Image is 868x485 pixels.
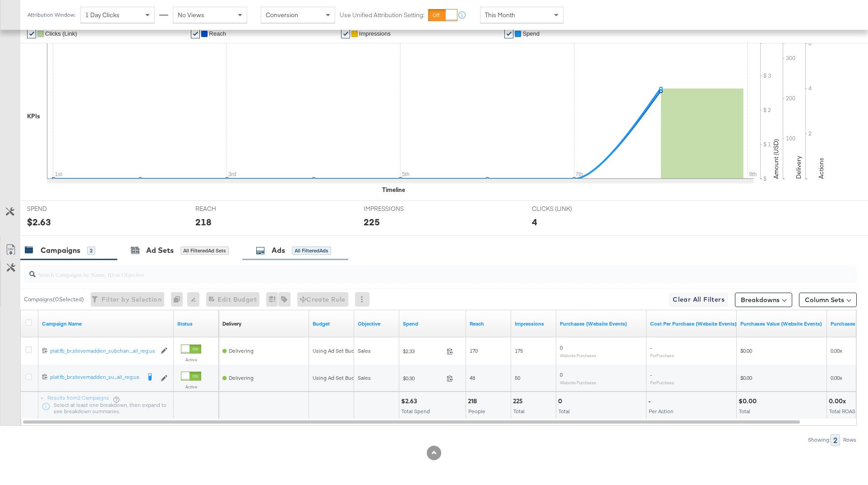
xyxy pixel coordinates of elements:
a: The number of people your ad was served to. [470,320,508,327]
div: Showing: [808,437,831,443]
span: $0.30 [403,375,443,382]
text: Amount (USD) [772,139,780,179]
div: 218 [195,215,212,229]
span: 1 Day Clicks [85,11,120,19]
span: Clear All Filters [673,294,725,305]
span: Spend [522,30,540,37]
a: ✔ [504,29,513,38]
span: 175 [515,347,523,354]
span: Total [559,408,570,415]
span: This Month [485,11,515,19]
a: Shows the current state of your Ad Campaign. [177,320,215,327]
span: 50 [515,374,520,381]
span: Clicks (Link) [45,30,77,37]
a: ✔ [27,29,36,38]
a: ✔ [341,29,350,38]
a: The total value of the purchase actions tracked by your Custom Audience pixel on your website aft... [740,320,823,327]
a: The number of times a purchase was made tracked by your Custom Audience pixel on your website aft... [560,320,643,327]
span: $0.00 [740,347,752,354]
div: $2.63 [27,215,51,229]
div: 2 [831,434,840,446]
span: - [650,371,652,378]
span: SPEND [27,205,95,213]
button: Clear All Filters [669,293,728,307]
a: The number of times your ad was served. On mobile apps an ad is counted as served the first time ... [515,320,553,327]
span: People [468,408,485,415]
div: 2 [87,247,95,255]
span: Impressions [359,30,391,37]
label: Use Unified Attribution Setting: [340,11,425,19]
span: Total [513,408,525,415]
div: 0.00x [829,397,849,406]
button: Breakdowns [735,293,792,307]
div: 225 [513,397,526,406]
label: Active [181,384,201,390]
a: The total amount spent to date. [403,320,462,327]
span: Sales [358,374,371,381]
a: plat:fb_br:stevemadden_su...all_reg:us [50,373,140,382]
span: 170 [470,347,478,354]
span: $0.00 [740,374,752,381]
div: Campaigns [41,245,80,256]
span: REACH [195,205,263,213]
div: All Filtered Ads [292,247,331,255]
div: Delivery [222,320,241,327]
div: Using Ad Set Budget [313,347,363,354]
span: IMPRESSIONS [364,205,431,213]
span: Total ROAS [829,408,855,415]
a: The maximum amount you're willing to spend on your ads, on average each day or over the lifetime ... [313,320,351,327]
div: Ad Sets [146,245,174,256]
div: Campaigns ( 0 Selected) [24,295,84,303]
a: The average cost for each purchase tracked by your Custom Audience pixel on your website after pe... [650,320,737,327]
span: 0.00x [831,347,842,354]
div: 225 [364,215,380,229]
text: Delivery [794,156,803,179]
span: Total [739,408,750,415]
text: Actions [817,158,825,179]
sub: Per Purchase [650,353,674,358]
div: $0.00 [739,397,759,406]
span: 0.00x [831,374,842,381]
div: Using Ad Set Budget [313,374,363,382]
div: 218 [468,397,480,406]
div: Rows [843,437,857,443]
div: All Filtered Ad Sets [180,247,229,255]
a: Reflects the ability of your Ad Campaign to achieve delivery based on ad states, schedule and bud... [222,320,241,327]
div: Timeline [382,186,405,194]
div: $2.63 [401,397,420,406]
div: Attribution Window: [27,12,76,18]
span: Reach [209,30,226,37]
a: plat:fb_br:stevemadden_subchan:...all_reg:us [50,347,156,355]
div: Ads [272,245,285,256]
div: 0 [171,292,187,307]
div: KPIs [27,112,40,121]
div: 0 [558,397,565,406]
span: Conversion [266,11,298,19]
span: $2.33 [403,348,443,354]
sub: Website Purchases [560,380,596,385]
span: No Views [178,11,204,19]
span: Delivering [229,347,254,354]
div: - [648,397,653,406]
a: Your campaign name. [42,320,170,327]
div: 4 [532,215,537,229]
div: plat:fb_br:stevemadden_su...all_reg:us [50,373,140,381]
span: 48 [470,374,475,381]
button: Column Sets [799,293,857,307]
input: Search Campaigns by Name, ID or Objective [36,262,780,280]
sub: Per Purchase [650,380,674,385]
span: - [650,344,652,351]
span: CLICKS (LINK) [532,205,600,213]
span: Sales [358,347,371,354]
a: Your campaign's objective. [358,320,396,327]
span: Delivering [229,374,254,381]
span: Total Spend [402,408,430,415]
a: ✔ [191,29,200,38]
span: 0 [560,344,563,351]
sub: Website Purchases [560,353,596,358]
label: Active [181,357,201,363]
span: 0 [560,371,563,378]
span: Per Action [649,408,674,415]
